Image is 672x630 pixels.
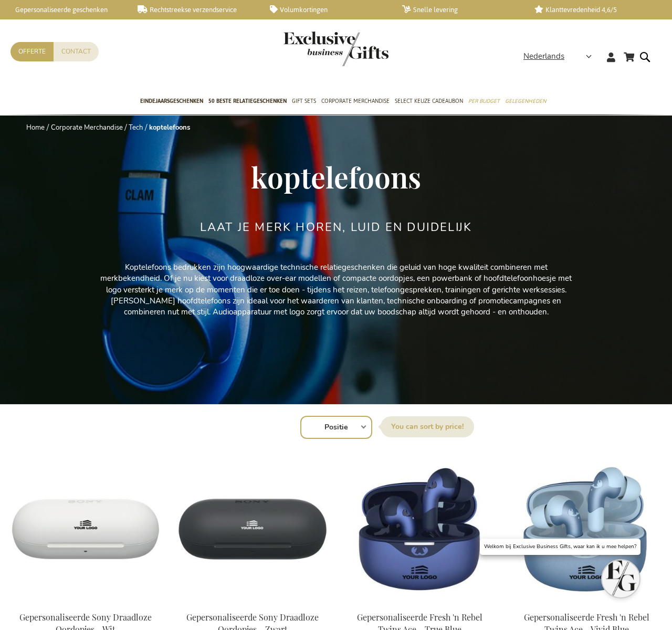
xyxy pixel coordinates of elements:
a: Personalised Fresh 'n Rebel Twins Ace - Vivid Blue [511,598,661,608]
a: Eindejaarsgeschenken [140,89,203,115]
a: Rechtstreekse verzendservice [138,5,253,14]
a: Personalised Fresh 'n Rebel Twins Ace - True Blue [344,598,495,608]
a: Tech [129,123,143,132]
img: Personalised Fresh 'n Rebel Twins Ace - True Blue [344,456,495,603]
span: Nederlands [523,50,564,62]
span: Select Keuze Cadeaubon [395,96,463,107]
a: Select Keuze Cadeaubon [395,89,463,115]
a: Corporate Merchandise [321,89,390,115]
a: Volumkortingen [270,5,385,14]
a: Per Budget [468,89,500,115]
span: 50 beste relatiegeschenken [208,96,287,107]
img: Exclusive Business gifts logo [283,31,388,66]
img: Personalised Sony Wireless Earbuds - Black [177,456,328,603]
a: Gelegenheden [505,89,546,115]
a: Gift Sets [292,89,316,115]
a: Home [26,123,45,132]
a: Corporate Merchandise [51,123,123,132]
a: Personalised Sony Wireless Earbuds - Black [177,598,328,608]
a: Snelle levering [402,5,518,14]
img: Personalised Fresh 'n Rebel Twins Ace - Vivid Blue [511,456,661,603]
a: Offerte [10,42,54,61]
h2: Laat je merk horen, luid en duidelijk [200,221,472,234]
p: Koptelefoons bedrukken zijn hoogwaardige technische relatiegeschenken die geluid van hoge kwalite... [100,262,572,318]
img: Personalised Sony Wireless Earbuds - White [10,456,161,603]
span: koptelefoons [251,157,421,196]
a: 50 beste relatiegeschenken [208,89,287,115]
span: Gift Sets [292,96,316,107]
a: store logo [283,31,336,66]
label: Sorteer op [381,416,474,437]
strong: koptelefoons [149,123,190,132]
span: Gelegenheden [505,96,546,107]
a: Klanttevredenheid 4,6/5 [534,5,650,14]
a: Contact [54,42,99,61]
a: Gepersonaliseerde geschenken [5,5,121,14]
span: Eindejaarsgeschenken [140,96,203,107]
a: Personalised Sony Wireless Earbuds - White [10,598,161,608]
span: Corporate Merchandise [321,96,390,107]
span: Per Budget [468,96,500,107]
